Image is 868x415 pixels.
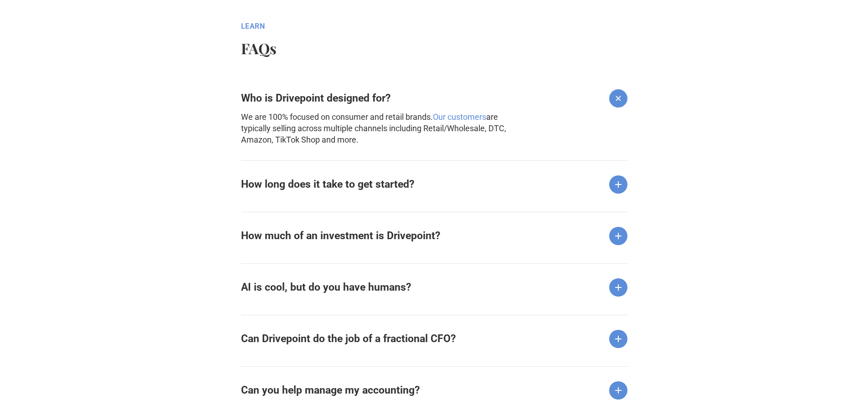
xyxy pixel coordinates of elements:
a: Our customers [433,112,486,122]
p: We are 100% focused on consumer and retail brands. are typically selling across multiple channels... [241,111,529,146]
h2: FAQs [241,40,591,56]
div: Learn [241,22,591,31]
iframe: Chat Widget [704,309,868,415]
strong: AI is cool, but do you have humans? [241,281,411,293]
strong: How much of an investment is Drivepoint? [241,230,440,242]
strong: Can you help manage my accounting? [241,384,420,396]
strong: Who is Drivepoint designed for? [241,92,390,104]
strong: How long does it take to get started? [241,178,414,190]
strong: Can Drivepoint do the job of a fractional CFO? [241,333,456,345]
